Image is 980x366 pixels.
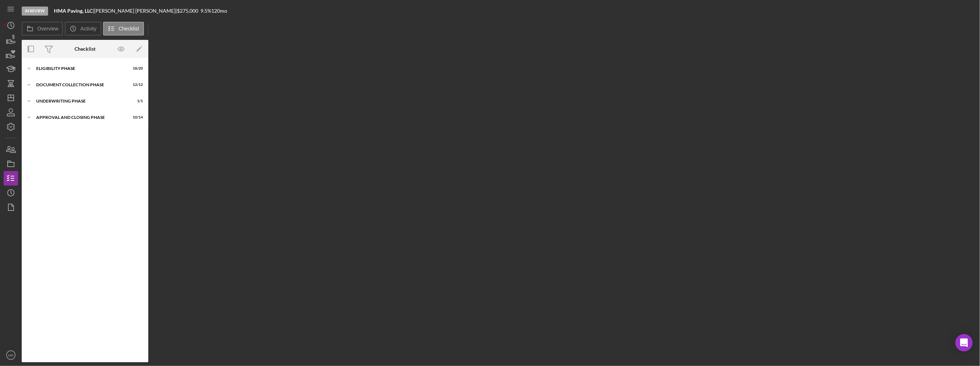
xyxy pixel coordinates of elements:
div: Open Intercom Messenger [955,334,973,352]
div: 10 / 14 [130,115,143,120]
button: Overview [22,22,63,36]
div: [PERSON_NAME] [PERSON_NAME] | [94,8,177,14]
div: 120 mo [211,8,227,14]
div: Document Collection Phase [36,83,125,87]
div: 18 / 20 [130,66,143,71]
label: Overview [37,26,58,32]
b: HMA Paving, LLC [54,8,93,14]
div: In Review [22,7,48,16]
div: Underwriting Phase [36,99,125,103]
div: Eligibility Phase [36,66,125,71]
div: Checklist [75,46,96,52]
button: MR [4,348,18,362]
div: 9.5 % [200,8,211,14]
div: 1 / 1 [130,99,143,103]
span: $275,000 [177,8,198,14]
button: Activity [65,22,101,36]
div: | [54,8,94,14]
button: Checklist [103,22,144,36]
text: MR [8,353,14,357]
label: Checklist [119,26,139,32]
div: 12 / 12 [130,83,143,87]
label: Activity [80,26,96,32]
div: Approval and Closing Phase [36,115,125,120]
